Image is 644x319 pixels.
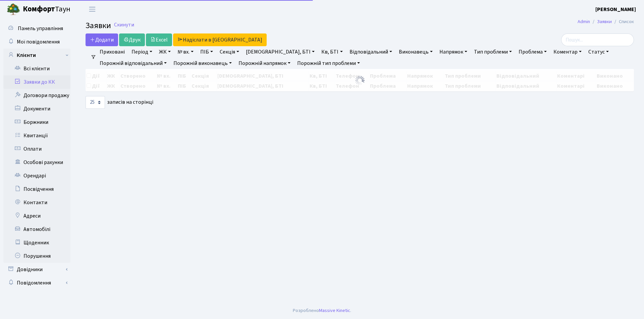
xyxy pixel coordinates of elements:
input: Пошук... [561,33,634,46]
a: Надіслати в [GEOGRAPHIC_DATA] [173,33,267,46]
span: Мої повідомлення [17,38,60,46]
a: ЖК [156,46,173,58]
a: Документи [3,102,70,115]
a: Оплати [3,142,70,156]
a: Порожній виконавець [171,58,234,69]
a: Порожній напрямок [236,58,293,69]
a: Admin [578,18,590,25]
a: Щоденник [3,236,70,249]
a: № вх. [175,46,196,58]
a: Заявки до КК [3,75,70,89]
a: Статус [586,46,611,58]
a: Клієнти [3,49,70,62]
a: Квитанції [3,129,70,142]
a: Проблема [516,46,549,58]
a: Повідомлення [3,276,70,290]
a: Тип проблеми [471,46,515,58]
div: Розроблено . [293,307,351,314]
a: Посвідчення [3,182,70,196]
a: Контакти [3,196,70,209]
a: Excel [146,33,172,46]
a: Порожній тип проблеми [294,58,363,69]
a: Довідники [3,263,70,276]
a: Коментар [551,46,584,58]
select: записів на сторінці [86,96,105,109]
a: Порожній відповідальний [97,58,169,69]
a: Друк [119,33,145,46]
a: [PERSON_NAME] [595,5,636,13]
a: ПІБ [198,46,216,58]
img: logo.png [7,3,20,16]
a: Заявки [597,18,612,25]
a: Відповідальний [347,46,395,58]
a: Скинути [114,22,134,28]
b: [PERSON_NAME] [595,6,636,13]
a: Боржники [3,115,70,129]
a: Період [129,46,155,58]
b: Комфорт [23,4,55,14]
span: Панель управління [18,25,63,32]
li: Список [612,18,634,25]
a: Панель управління [3,22,70,35]
img: Обробка... [355,75,365,86]
a: Адреси [3,209,70,223]
a: Приховані [97,46,127,58]
span: Заявки [86,20,111,31]
label: записів на сторінці [86,96,153,109]
a: Автомобілі [3,223,70,236]
a: Всі клієнти [3,62,70,75]
a: Особові рахунки [3,156,70,169]
a: Секція [217,46,242,58]
a: Кв, БТІ [319,46,345,58]
a: Додати [86,33,118,46]
a: Договори продажу [3,89,70,102]
span: Додати [90,36,114,44]
a: [DEMOGRAPHIC_DATA], БТІ [243,46,317,58]
a: Виконавець [396,46,435,58]
a: Орендарі [3,169,70,182]
button: Переключити навігацію [84,4,101,15]
nav: breadcrumb [568,15,644,29]
span: Таун [23,4,70,15]
a: Massive Kinetic [319,307,350,314]
a: Напрямок [437,46,470,58]
a: Порушення [3,249,70,263]
a: Мої повідомлення [3,35,70,49]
